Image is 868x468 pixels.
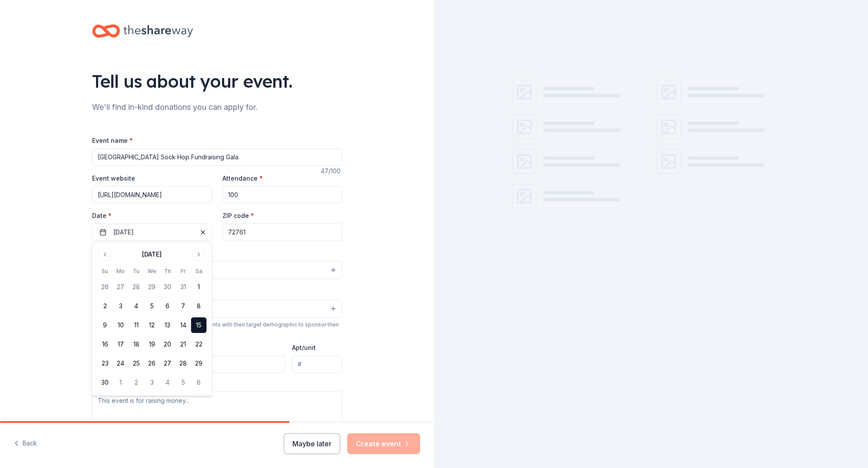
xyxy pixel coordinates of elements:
th: Thursday [160,267,176,276]
button: 19 [144,336,160,352]
div: Tell us about your event. [92,69,342,93]
button: 16 [97,336,113,352]
button: 13 [160,317,176,333]
button: 29 [191,356,207,371]
button: 4 [160,375,176,390]
label: Event website [92,174,135,183]
div: 47 /100 [321,166,342,176]
button: 11 [129,317,144,333]
label: ZIP code [222,211,254,220]
button: 9 [97,317,113,333]
button: 26 [97,279,113,295]
div: We'll find in-kind donations you can apply for. [92,100,342,114]
button: 5 [176,375,191,390]
button: 28 [129,279,144,295]
button: 27 [113,279,129,295]
button: 5 [144,298,160,314]
button: 22 [191,336,207,352]
th: Wednesday [144,267,160,276]
button: 3 [113,298,129,314]
button: 30 [97,375,113,390]
button: 7 [176,298,191,314]
button: 25 [129,356,144,371]
button: [DATE] [92,224,212,241]
label: Attendance [222,174,263,183]
button: 20 [160,336,176,352]
button: Go to next month [193,248,205,260]
th: Monday [113,267,129,276]
div: [DATE] [142,249,162,260]
button: 23 [97,356,113,371]
button: Select [92,261,342,279]
button: 2 [97,298,113,314]
button: 10 [113,317,129,333]
input: 12345 (U.S. only) [222,224,342,241]
button: Select [92,300,342,318]
button: Go to previous month [99,248,111,260]
button: 6 [160,298,176,314]
th: Saturday [191,267,207,276]
button: Back [14,435,37,453]
label: Date [92,211,212,220]
button: 18 [129,336,144,352]
label: Apt/unit [292,343,316,352]
button: 15 [191,317,207,333]
button: 3 [144,375,160,390]
label: Event name [92,136,133,145]
th: Sunday [97,267,113,276]
div: We use this information to help brands find events with their target demographic to sponsor their... [92,321,342,335]
button: 29 [144,279,160,295]
button: 8 [191,298,207,314]
input: Spring Fundraiser [92,148,342,166]
button: 17 [113,336,129,352]
button: 27 [160,356,176,371]
input: # [292,356,342,373]
th: Friday [176,267,191,276]
button: 1 [191,279,207,295]
button: 2 [129,375,144,390]
button: 26 [144,356,160,371]
button: 24 [113,356,129,371]
button: 6 [191,375,207,390]
button: 1 [113,375,129,390]
button: Maybe later [284,433,340,454]
button: 4 [129,298,144,314]
button: 12 [144,317,160,333]
button: 28 [176,356,191,371]
button: 14 [176,317,191,333]
input: https://www... [92,186,212,203]
button: 30 [160,279,176,295]
input: 20 [222,186,342,203]
button: 21 [176,336,191,352]
button: 31 [176,279,191,295]
th: Tuesday [129,267,144,276]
